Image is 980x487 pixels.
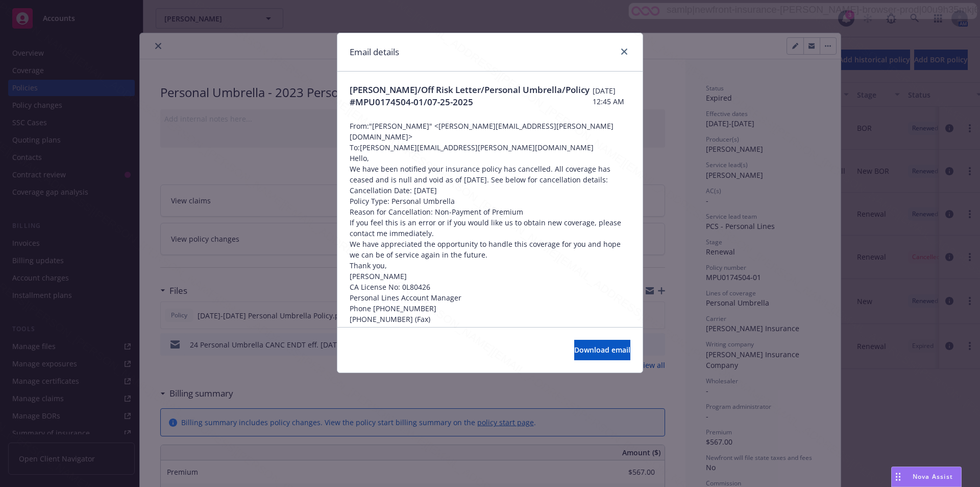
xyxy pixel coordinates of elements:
[892,467,904,486] div: Drag to move
[350,324,630,335] p: Newfront
[913,472,953,481] span: Nova Assist
[574,340,630,360] button: Download email
[891,467,962,487] button: Nova Assist
[574,345,630,355] span: Download email
[350,282,630,314] p: CA License No: 0L80426 Personal Lines Account Manager Phone [PHONE_NUMBER]
[350,314,630,324] p: [PHONE_NUMBER] (Fax)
